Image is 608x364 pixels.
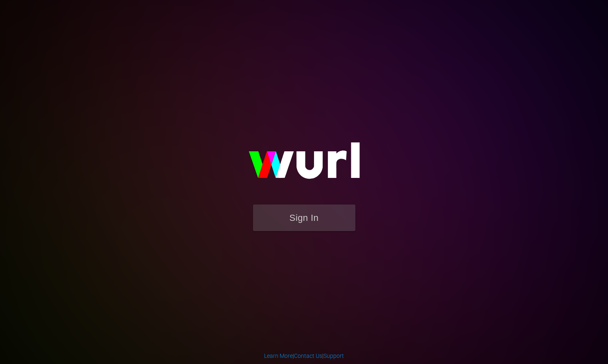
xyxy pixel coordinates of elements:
[323,353,344,359] a: Support
[264,352,344,360] div: | |
[294,353,322,359] a: Contact Us
[264,353,293,359] a: Learn More
[253,204,355,231] button: Sign In
[222,125,386,204] img: wurl-logo-on-black-223613ac3d8ba8fe6dc639794a292ebdb59501304c7dfd60c99c58986ef67473.svg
